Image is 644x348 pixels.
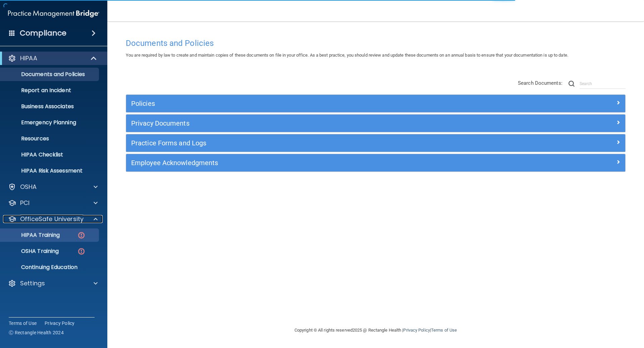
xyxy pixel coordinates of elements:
[580,79,626,89] input: Search
[8,54,97,62] a: HIPAA
[4,135,96,142] p: Resources
[77,231,86,239] img: danger-circle.6113f641.png
[131,118,620,129] a: Privacy Documents
[4,119,96,126] p: Emergency Planning
[8,215,98,223] a: OfficeSafe University
[8,183,98,191] a: OSHA
[20,199,30,207] p: PCI
[20,183,37,191] p: OSHA
[253,320,498,341] div: Copyright © All rights reserved 2025 @ Rectangle Health | |
[131,100,495,107] h5: Policies
[20,215,84,223] p: OfficeSafe University
[9,320,37,327] a: Terms of Use
[4,248,59,255] p: OSHA Training
[4,103,96,110] p: Business Associates
[126,39,626,48] h4: Documents and Policies
[403,328,430,333] a: Privacy Policy
[4,264,96,271] p: Continuing Education
[4,167,96,174] p: HIPAA Risk Assessment
[4,87,96,94] p: Report an Incident
[4,71,96,78] p: Documents and Policies
[77,247,86,256] img: danger-circle.6113f641.png
[126,53,568,58] span: You are required by law to create and maintain copies of these documents on file in your office. ...
[8,279,98,287] a: Settings
[8,199,98,207] a: PCI
[131,159,495,166] h5: Employee Acknowledgments
[4,151,96,158] p: HIPAA Checklist
[131,120,495,127] h5: Privacy Documents
[8,7,99,20] img: PMB logo
[9,329,64,336] span: Ⓒ Rectangle Health 2024
[20,28,66,38] h4: Compliance
[131,138,620,148] a: Practice Forms and Logs
[45,320,75,327] a: Privacy Policy
[20,279,45,287] p: Settings
[569,81,575,87] img: ic-search.3b580494.png
[431,328,457,333] a: Terms of Use
[131,139,495,147] h5: Practice Forms and Logs
[20,54,37,62] p: HIPAA
[131,157,620,168] a: Employee Acknowledgments
[528,300,636,327] iframe: Drift Widget Chat Controller
[518,80,562,86] span: Search Documents:
[4,232,60,238] p: HIPAA Training
[131,98,620,109] a: Policies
